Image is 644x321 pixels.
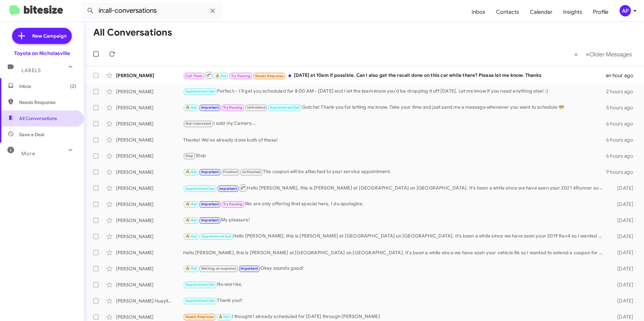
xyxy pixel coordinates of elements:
a: Insights [558,2,588,22]
div: [PERSON_NAME] [116,281,183,288]
span: 🔥 Hot [185,170,197,174]
div: [PERSON_NAME] [116,88,183,95]
span: More [21,151,35,157]
span: Needs Response [19,99,76,106]
div: [DATE] [606,265,639,272]
span: 🔥 Hot [215,74,227,78]
span: Appointment Set [185,186,215,191]
div: [PERSON_NAME] [116,72,183,79]
div: AP [620,5,631,16]
div: [DATE] [606,314,639,320]
div: 2 hours ago [606,88,639,95]
a: Calendar [525,2,558,22]
span: 🔥 Hot [185,266,197,271]
span: Older Messages [589,51,632,58]
div: Toyota on Nicholasville [14,50,70,57]
div: Thank you!! [183,297,606,305]
span: Try Pausing [231,74,251,78]
a: Contacts [491,2,525,22]
div: My pleasure! [183,216,606,224]
input: Search [81,3,222,19]
a: Inbox [466,2,491,22]
div: Stop [183,152,606,160]
div: [PERSON_NAME] [116,201,183,208]
span: Appointment Set [185,89,215,94]
span: Important [240,266,258,271]
span: Needs Response [255,74,284,78]
div: The coupon will be attached to your service appointment. [183,168,606,176]
div: [DATE] [606,217,639,224]
span: Unfinished [247,105,266,110]
div: 6 hours ago [606,120,639,127]
div: [PERSON_NAME] [116,169,183,175]
div: 6 hours ago [606,137,639,143]
span: Labels [21,67,41,73]
span: Try Pausing [223,202,243,206]
div: [PERSON_NAME] [116,104,183,111]
div: 9 hours ago [606,169,639,175]
button: Next [582,47,636,61]
div: [DATE] [606,201,639,208]
span: Important [201,202,219,206]
span: « [574,50,578,58]
div: Hello [PERSON_NAME], this is [PERSON_NAME] at [GEOGRAPHIC_DATA] on [GEOGRAPHIC_DATA]. It's been a... [183,184,606,192]
span: Unfinished [242,170,261,174]
div: [DATE] [606,298,639,304]
a: New Campaign [12,28,72,44]
div: Thanks! We've already done both of these! [183,137,606,143]
div: [DATE] [606,249,639,256]
div: [PERSON_NAME] [116,265,183,272]
span: Appointment Set [185,299,215,303]
span: (2) [70,83,76,90]
span: Not-Interested [185,121,211,126]
span: Appointment Set [201,234,231,238]
div: [PERSON_NAME] [116,314,183,320]
span: » [586,50,589,58]
div: 6 hours ago [606,153,639,159]
span: All Conversations [19,115,57,122]
span: Important [201,218,219,222]
span: Waiting on response [201,266,236,271]
div: [PERSON_NAME] [116,120,183,127]
span: Important [201,105,219,110]
div: We are only offering that special here, I do apologize. [183,200,606,208]
span: Needs Response [185,315,214,319]
button: Previous [570,47,582,61]
div: [PERSON_NAME] [116,185,183,192]
div: Okay sounds good! [183,265,606,272]
span: 🔥 Hot [185,218,197,222]
div: I sold my Camery... [183,120,606,127]
h1: All Conversations [93,27,172,38]
div: [PERSON_NAME] Huayllani-[PERSON_NAME] [116,298,183,304]
span: 🔥 Hot [185,202,197,206]
a: Profile [588,2,614,22]
div: [DATE] [606,281,639,288]
nav: Page navigation example [571,47,636,61]
span: Appointment Set [270,105,300,110]
span: Appointment Set [185,282,215,287]
span: Save a Deal [19,131,44,138]
div: I thought I already scheduled for [DATE] through [PERSON_NAME] [183,313,606,321]
button: AP [614,5,637,16]
div: Hello [PERSON_NAME], this is [PERSON_NAME] at [GEOGRAPHIC_DATA] on [GEOGRAPHIC_DATA]. It's been a... [183,249,606,256]
span: Important [201,170,219,174]
div: [DATE] [606,185,639,192]
span: 🔥 Hot [185,234,197,238]
div: [PERSON_NAME] [116,249,183,256]
div: [DATE] [606,233,639,240]
div: Gotcha! Thank you for letting me know. Take your time and just send me a message whenever you wan... [183,104,606,111]
span: Inbox [19,83,76,90]
div: [PERSON_NAME] [116,137,183,143]
div: Perfect-- I'll get you scheduled for 8:00 AM - [DATE] and I let the team know you'd be dropping i... [183,88,606,95]
div: [PERSON_NAME] [116,153,183,159]
span: Try Pausing [223,105,243,110]
div: [PERSON_NAME] [116,233,183,240]
div: Hello [PERSON_NAME], this is [PERSON_NAME] at [GEOGRAPHIC_DATA] on [GEOGRAPHIC_DATA]. It's been a... [183,232,606,240]
div: No worries. [183,281,606,288]
span: Important [219,186,237,191]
